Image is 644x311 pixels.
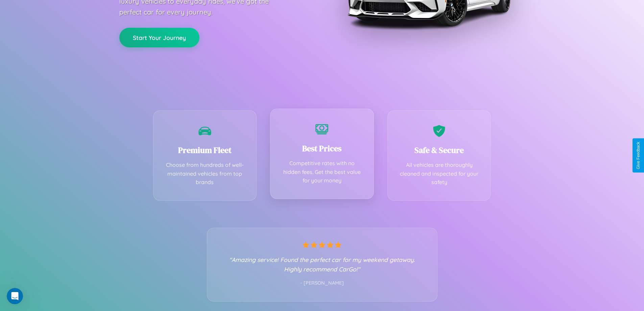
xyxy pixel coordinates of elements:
h3: Premium Fleet [164,145,246,156]
p: Choose from hundreds of well-maintained vehicles from top brands [164,161,246,187]
p: - [PERSON_NAME] [221,279,424,288]
p: All vehicles are thoroughly cleaned and inspected for your safety [398,161,481,187]
button: Start Your Journey [119,28,199,47]
p: Competitive rates with no hidden fees. Get the best value for your money [281,159,363,185]
h3: Best Prices [281,143,363,154]
div: Give Feedback [636,142,641,169]
p: "Amazing service! Found the perfect car for my weekend getaway. Highly recommend CarGo!" [221,255,424,274]
iframe: Intercom live chat [7,288,23,304]
h3: Safe & Secure [398,145,481,156]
